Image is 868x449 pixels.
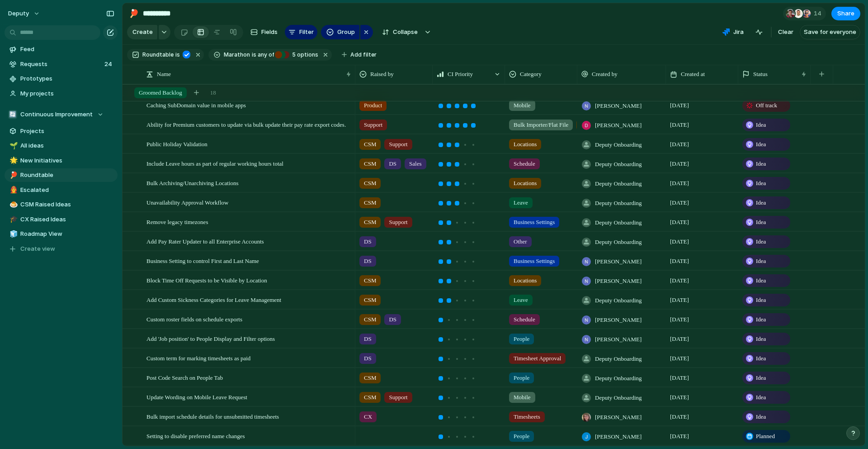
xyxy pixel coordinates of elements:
span: Idea [756,412,766,421]
span: Product [364,101,382,110]
a: My projects [5,87,118,100]
span: DS [389,159,396,168]
div: 👨‍🚒 [9,185,16,195]
span: [PERSON_NAME] [595,315,642,325]
button: isany of [250,50,276,60]
span: Continuous Improvement [20,110,93,119]
span: Business Settings [514,257,555,266]
button: Share [831,7,860,20]
span: [DATE] [670,296,689,305]
span: 5 [289,51,297,58]
span: Public Holiday Validation [146,139,208,149]
span: Deputy Onboarding [595,296,642,305]
span: [PERSON_NAME] [595,121,642,130]
button: 🌟 [8,156,17,165]
span: Bulk Archiving/Unarchiving Locations [146,177,239,188]
span: [PERSON_NAME] [595,277,642,286]
span: Roundtable [20,171,114,180]
span: [DATE] [670,120,689,129]
span: Mobile [514,393,531,402]
span: [DATE] [670,179,689,188]
span: is [252,51,256,59]
span: [DATE] [670,373,689,382]
span: My projects [20,89,114,98]
span: Caching SubDomain value in mobile apps [146,100,246,110]
span: Leave [514,296,528,305]
span: 24 [104,60,114,69]
span: CSM Raised Ideas [20,200,114,209]
span: [PERSON_NAME] [595,432,642,441]
span: [DATE] [670,101,689,110]
span: 14 [814,9,824,18]
span: [DATE] [670,276,689,285]
span: 18 [210,88,216,97]
span: Deputy Onboarding [595,160,642,169]
div: 🌟 [9,155,16,166]
a: 🌟New Initiatives [5,154,118,167]
span: Deputy Onboarding [595,179,642,188]
span: People [514,334,529,344]
a: 👨‍🚒Escalated [5,183,118,197]
span: Idea [756,373,766,382]
span: Idea [756,315,766,324]
span: Create view [20,244,55,253]
button: Save for everyone [800,25,860,39]
span: Remove legacy timezones [146,216,208,227]
span: Off track [756,101,777,110]
button: Filter [285,25,317,39]
span: Update Wording on Mobile Leave Request [146,392,247,402]
button: 🔄Continuous Improvement [5,108,118,121]
span: Planned [756,432,775,441]
span: Projects [20,127,114,136]
div: 🧊Roadmap View [5,227,118,241]
span: Include Leave hours as part of regular working hours total [146,158,283,168]
span: options [289,51,318,59]
button: 👨‍🚒 [8,186,17,195]
span: [DATE] [670,393,689,402]
span: [DATE] [670,354,689,363]
span: [DATE] [670,140,689,149]
span: CX [364,412,372,421]
span: Feed [20,45,114,54]
span: Leave [514,198,528,207]
span: Timesheet Approval [514,354,561,363]
span: Support [364,120,382,129]
span: [DATE] [670,315,689,324]
span: Escalated [20,186,114,195]
span: Idea [756,140,766,149]
span: [PERSON_NAME] [595,101,642,110]
span: Support [389,218,407,227]
span: [DATE] [670,257,689,266]
span: DS [364,257,372,266]
a: Feed [5,43,118,56]
div: 🍮 [9,200,16,210]
span: Save for everyone [804,28,856,37]
span: [DATE] [670,412,689,421]
a: Requests24 [5,57,118,71]
span: Locations [514,179,537,188]
span: Bulk import schedule details for unsubmitted timesheets [146,411,279,421]
span: Support [389,393,407,402]
span: Mobile [514,101,531,110]
span: CSM [364,179,376,188]
span: Collapse [393,28,418,37]
button: 🍮 [8,200,17,209]
span: Locations [514,140,537,149]
span: People [514,432,529,441]
span: Unavailability Approval Workflow [146,197,228,207]
span: Idea [756,120,766,129]
span: Group [337,28,355,37]
a: 🏓Roundtable [5,168,118,182]
span: Deputy Onboarding [595,218,642,227]
span: Post Code Search on People Tab [146,372,223,382]
span: Timesheets [514,412,540,421]
div: 🏓 [129,7,139,19]
span: Prototypes [20,74,114,83]
div: 🌱 [9,141,16,151]
button: 🏓 [8,171,17,180]
span: is [175,51,180,59]
span: DS [364,354,372,363]
button: Group [321,25,359,39]
div: 🌱All ideas [5,139,118,153]
div: 🍮CSM Raised Ideas [5,198,118,211]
